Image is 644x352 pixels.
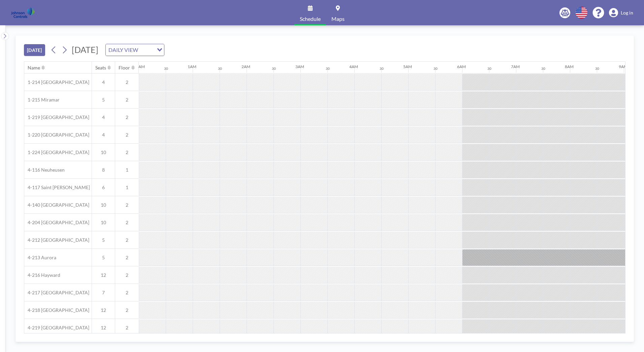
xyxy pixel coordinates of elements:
[24,132,89,138] span: 1-220 [GEOGRAPHIC_DATA]
[295,64,304,69] div: 3AM
[24,325,89,331] span: 4-219 [GEOGRAPHIC_DATA]
[140,46,153,54] input: Search for option
[24,307,89,313] span: 4-218 [GEOGRAPHIC_DATA]
[272,66,276,71] div: 30
[24,167,65,173] span: 4-116 Neuheusen
[115,219,139,226] span: 2
[24,44,45,56] button: [DATE]
[511,64,520,69] div: 7AM
[326,66,330,71] div: 30
[92,149,115,155] span: 10
[92,167,115,173] span: 8
[92,79,115,85] span: 4
[95,65,106,71] div: Seats
[107,46,139,54] span: DAILY VIEW
[106,44,164,56] div: Search for option
[115,97,139,103] span: 2
[92,255,115,261] span: 5
[595,66,599,71] div: 30
[218,66,222,71] div: 30
[164,66,168,71] div: 30
[24,290,89,296] span: 4-217 [GEOGRAPHIC_DATA]
[403,64,412,69] div: 5AM
[115,184,139,190] span: 1
[331,16,345,22] span: Maps
[115,290,139,296] span: 2
[92,114,115,120] span: 4
[134,64,145,69] div: 12AM
[24,202,89,208] span: 4-140 [GEOGRAPHIC_DATA]
[487,66,491,71] div: 30
[115,325,139,331] span: 2
[115,255,139,261] span: 2
[188,64,196,69] div: 1AM
[92,132,115,138] span: 4
[24,237,89,243] span: 4-212 [GEOGRAPHIC_DATA]
[92,202,115,208] span: 10
[115,307,139,313] span: 2
[72,45,98,55] span: [DATE]
[24,255,56,261] span: 4-213 Aurora
[619,64,627,69] div: 9AM
[24,114,89,120] span: 1-219 [GEOGRAPHIC_DATA]
[92,97,115,103] span: 5
[24,149,89,155] span: 1-224 [GEOGRAPHIC_DATA]
[241,64,250,69] div: 2AM
[119,65,130,71] div: Floor
[92,290,115,296] span: 7
[24,184,90,190] span: 4-117 Saint [PERSON_NAME]
[621,10,633,16] span: Log in
[92,307,115,313] span: 12
[24,79,89,85] span: 1-214 [GEOGRAPHIC_DATA]
[115,237,139,243] span: 2
[115,79,139,85] span: 2
[541,66,545,71] div: 30
[115,272,139,278] span: 2
[609,8,633,18] a: Log in
[92,184,115,190] span: 6
[11,6,35,20] img: organization-logo
[92,325,115,331] span: 12
[300,16,321,22] span: Schedule
[115,202,139,208] span: 2
[28,65,40,71] div: Name
[92,237,115,243] span: 5
[433,66,438,71] div: 30
[115,149,139,155] span: 2
[115,114,139,120] span: 2
[92,272,115,278] span: 12
[457,64,466,69] div: 6AM
[24,219,89,226] span: 4-204 [GEOGRAPHIC_DATA]
[115,167,139,173] span: 1
[24,272,60,278] span: 4-216 Hayward
[92,219,115,226] span: 10
[24,97,60,103] span: 1-215 Miramar
[349,64,358,69] div: 4AM
[115,132,139,138] span: 2
[565,64,574,69] div: 8AM
[380,66,384,71] div: 30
